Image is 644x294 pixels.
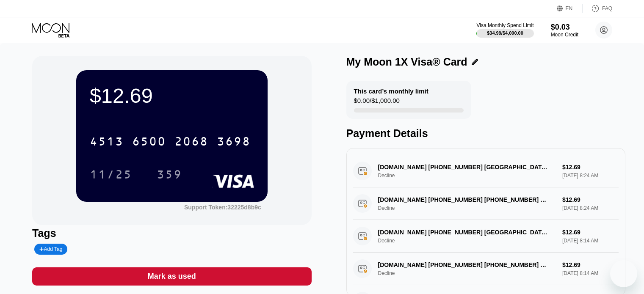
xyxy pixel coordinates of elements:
div: EN [557,4,583,13]
div: $0.00 / $1,000.00 [354,97,400,108]
div: EN [566,5,573,11]
div: $12.69 [90,84,254,107]
div: Support Token: 32225d8b9c [184,204,261,211]
div: Visa Monthly Spend Limit$34.99/$4,000.00 [476,22,533,38]
div: My Moon 1X Visa® Card [346,56,467,68]
div: 4513 [90,136,124,149]
div: 4513650020683698 [85,131,256,152]
div: 11/25 [90,169,132,182]
iframe: Button to launch messaging window [610,260,637,287]
div: 3698 [217,136,251,149]
div: Tags [32,227,311,239]
div: Mark as used [32,267,311,286]
div: 2068 [174,136,208,149]
div: Support Token:32225d8b9c [184,204,261,211]
div: Visa Monthly Spend Limit [476,22,533,28]
div: 359 [150,164,188,185]
div: Mark as used [148,272,196,281]
div: Add Tag [39,246,62,252]
div: $34.99 / $4,000.00 [487,30,523,36]
div: This card’s monthly limit [354,88,428,95]
div: $0.03Moon Credit [551,23,578,38]
div: $0.03 [551,23,578,32]
div: 359 [157,169,182,182]
div: Payment Details [346,127,625,140]
div: 6500 [132,136,166,149]
div: Moon Credit [551,32,578,38]
div: FAQ [602,5,612,11]
div: 11/25 [83,164,138,185]
div: Add Tag [34,244,67,255]
div: FAQ [583,4,612,13]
